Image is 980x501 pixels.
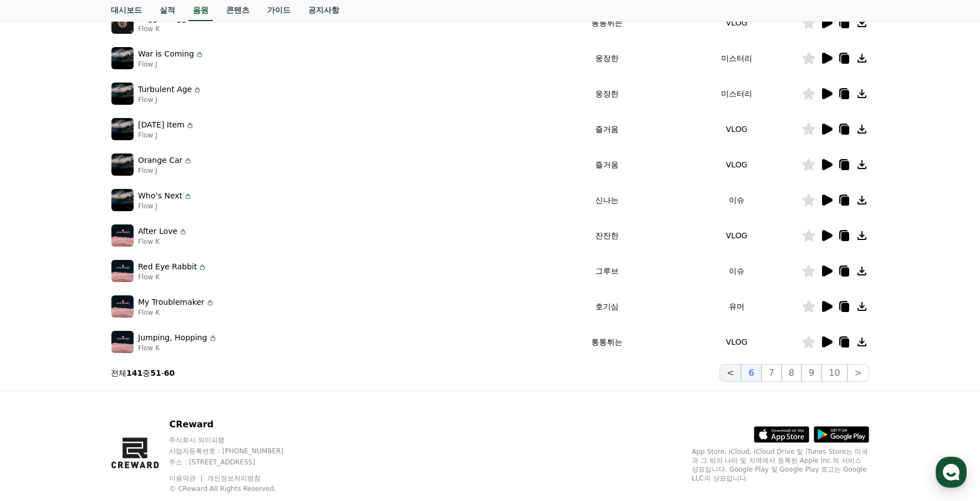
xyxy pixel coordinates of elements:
[111,331,134,353] img: music
[35,368,42,377] span: 홈
[169,458,304,467] p: 주소 : [STREET_ADDRESS]
[73,351,143,379] a: 대화
[3,351,73,379] a: 홈
[164,369,175,377] strong: 60
[542,76,672,111] td: 웅장한
[542,253,672,289] td: 그루브
[138,84,192,95] p: Turbulent Age
[821,364,847,382] button: 10
[169,484,304,493] p: © CReward All Rights Reserved.
[741,364,761,382] button: 6
[138,131,195,140] p: Flow J
[138,95,202,104] p: Flow J
[138,226,177,237] p: After Love
[101,369,115,377] span: 대화
[143,351,213,379] a: 설정
[111,118,134,140] img: music
[692,447,869,483] p: App Store, iCloud, iCloud Drive 및 iTunes Store는 미국과 그 밖의 나라 및 지역에서 등록된 Apple Inc.의 서비스 상표입니다. Goo...
[111,154,134,176] img: music
[762,364,782,382] button: 7
[542,40,672,76] td: 웅장한
[782,364,802,382] button: 8
[542,218,672,253] td: 잔잔한
[542,182,672,218] td: 신나는
[138,48,194,60] p: War is Coming
[138,308,215,317] p: Flow K
[138,190,182,202] p: Who’s Next
[126,369,142,377] strong: 141
[672,5,802,40] td: VLOG
[169,447,304,456] p: 사업자등록번호 : [PHONE_NUMBER]
[802,364,821,382] button: 9
[672,76,802,111] td: 미스터리
[542,5,672,40] td: 통통튀는
[111,12,134,34] img: music
[111,83,134,105] img: music
[138,344,217,352] p: Flow K
[150,369,161,377] strong: 51
[672,182,802,218] td: 이슈
[138,273,207,282] p: Flow K
[138,332,207,344] p: Jumping, Hopping
[719,364,741,382] button: <
[138,155,182,166] p: Orange Car
[542,324,672,360] td: 통통튀는
[672,218,802,253] td: VLOG
[672,147,802,182] td: VLOG
[138,119,185,131] p: [DATE] Item
[138,296,205,308] p: My Troublemaker
[138,24,203,33] p: Flow K
[542,111,672,147] td: 즐거움
[672,289,802,324] td: 유머
[171,368,185,377] span: 설정
[169,418,304,431] p: CReward
[207,474,261,482] a: 개인정보처리방침
[138,202,192,211] p: Flow J
[138,166,192,175] p: Flow J
[542,147,672,182] td: 즐거움
[672,40,802,76] td: 미스터리
[672,111,802,147] td: VLOG
[169,474,204,482] a: 이용약관
[111,295,134,318] img: music
[138,237,187,246] p: Flow K
[542,289,672,324] td: 호기심
[111,367,175,379] p: 전체 중 -
[138,261,197,273] p: Red Eye Rabbit
[111,224,134,247] img: music
[672,253,802,289] td: 이슈
[111,260,134,282] img: music
[169,436,304,444] p: 주식회사 와이피랩
[672,324,802,360] td: VLOG
[848,364,869,382] button: >
[138,60,204,69] p: Flow J
[111,189,134,211] img: music
[111,47,134,69] img: music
